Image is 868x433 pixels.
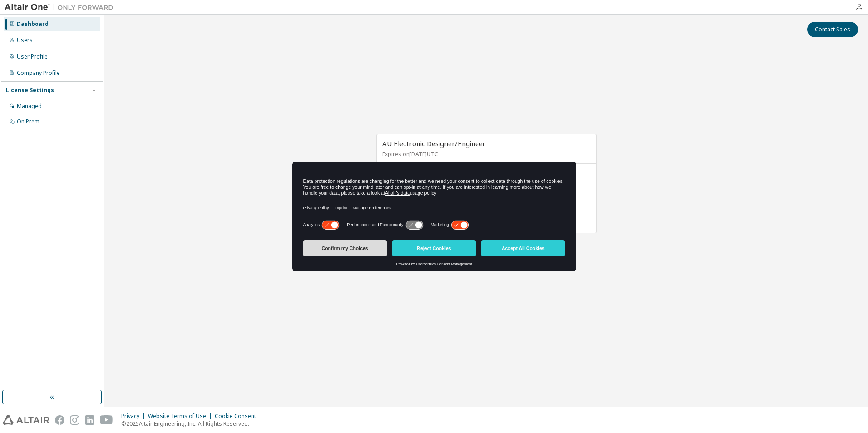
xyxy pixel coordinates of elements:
div: Privacy [121,413,148,420]
div: Company Profile [17,69,60,77]
p: Expires on [DATE] UTC [382,150,588,158]
button: Contact Sales [807,22,858,37]
div: Managed [17,103,42,110]
div: Website Terms of Use [148,413,215,420]
span: AU Electronic Designer/Engineer [382,139,486,148]
div: License Settings [6,87,54,94]
img: instagram.svg [70,415,79,425]
div: Users [17,37,33,44]
img: linkedin.svg [85,415,94,425]
div: Dashboard [17,20,49,28]
img: youtube.svg [100,415,113,425]
img: Altair One [5,3,118,12]
p: © 2025 Altair Engineering, Inc. All Rights Reserved. [121,420,261,428]
div: User Profile [17,53,48,60]
img: facebook.svg [55,415,64,425]
div: Cookie Consent [215,413,261,420]
img: altair_logo.svg [3,415,49,425]
div: On Prem [17,118,39,125]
